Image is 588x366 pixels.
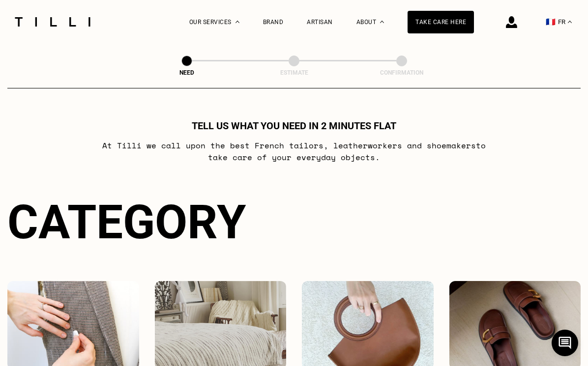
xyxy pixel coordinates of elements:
[192,120,396,132] font: Tell us what you need in 2 minutes flat
[408,11,474,33] a: Take care here
[356,19,377,26] font: About
[307,19,333,26] a: Artisan
[7,195,246,250] font: Category
[11,17,94,27] img: Tilli Dressmaking Service Logo
[558,18,565,26] font: FR
[189,19,232,26] font: Our services
[415,19,466,26] font: Take care here
[102,140,323,151] font: At Tilli we call upon the best French tailors
[546,17,556,27] font: 🇫🇷
[179,69,194,76] font: Need
[506,16,517,28] img: connection icon
[235,21,239,23] img: Drop-down menu
[280,69,308,76] font: Estimate
[263,19,284,26] a: Brand
[208,140,486,163] font: to take care of your everyday objects.
[568,21,572,23] img: drop-down menu
[380,69,423,76] font: Confirmation
[323,140,476,151] font: , leatherworkers and shoemakers
[380,21,384,23] img: About drop-down menu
